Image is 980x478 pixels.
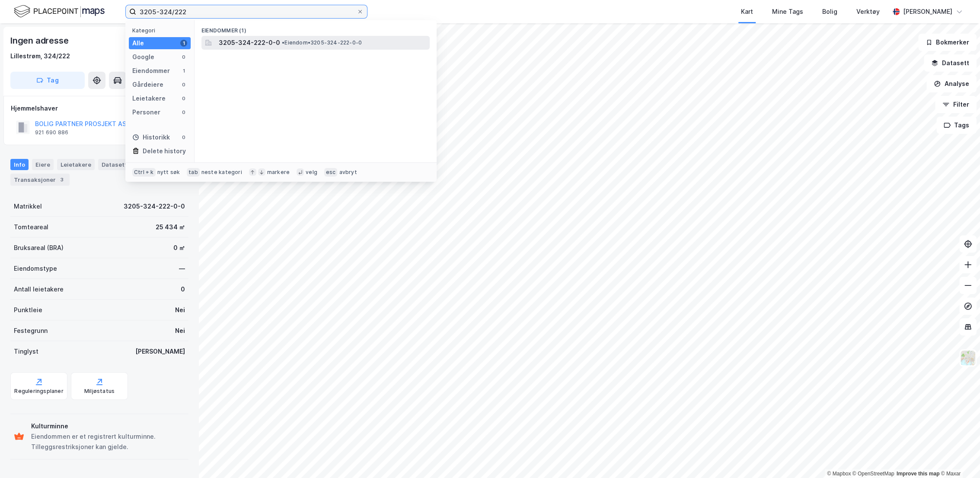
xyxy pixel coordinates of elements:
[10,159,29,170] div: Info
[201,169,242,176] div: neste kategori
[306,169,317,176] div: velg
[918,34,977,51] button: Bokmerker
[143,146,186,156] div: Delete history
[132,27,191,34] div: Kategori
[10,72,85,89] button: Tag
[132,52,154,62] div: Google
[11,103,188,114] div: Hjemmelshaver
[10,34,70,47] div: Ingen adresse
[14,243,64,253] div: Bruksareal (BRA)
[822,6,837,17] div: Bolig
[124,201,185,212] div: 3205-324-222-0-0
[180,134,187,141] div: 0
[180,95,187,102] div: 0
[132,93,166,104] div: Leietakere
[772,6,803,17] div: Mine Tags
[937,437,980,478] div: Kontrollprogram for chat
[852,471,894,477] a: OpenStreetMap
[14,284,64,294] div: Antall leietakere
[57,175,66,184] div: 3
[132,38,144,48] div: Alle
[157,169,180,176] div: nytt søk
[181,284,185,294] div: 0
[827,471,851,477] a: Mapbox
[741,6,753,17] div: Kart
[195,20,437,36] div: Eiendommer (1)
[324,168,338,177] div: esc
[14,388,63,395] div: Reguleringsplaner
[132,168,156,177] div: Ctrl + k
[282,39,362,46] span: Eiendom • 3205-324-222-0-0
[960,350,976,366] img: Z
[14,326,48,336] div: Festegrunn
[136,5,357,18] input: Søk på adresse, matrikkel, gårdeiere, leietakere eller personer
[175,326,185,336] div: Nei
[219,38,280,48] span: 3205-324-222-0-0
[14,346,38,357] div: Tinglyst
[926,75,977,92] button: Analyse
[175,305,185,315] div: Nei
[282,39,284,46] span: •
[937,437,980,478] iframe: Chat Widget
[936,117,977,134] button: Tags
[339,169,357,176] div: avbryt
[32,159,54,170] div: Eiere
[180,109,187,116] div: 0
[132,66,170,76] div: Eiendommer
[10,51,70,61] div: Lillestrøm, 324/222
[856,6,880,17] div: Verktøy
[156,222,185,232] div: 25 434 ㎡
[84,388,115,395] div: Miljøstatus
[179,263,185,274] div: —
[14,222,48,232] div: Tomteareal
[173,243,185,253] div: 0 ㎡
[180,67,187,74] div: 1
[10,174,70,186] div: Transaksjoner
[14,4,105,19] img: logo.f888ab2527a4732fd821a326f86c7f29.svg
[897,471,939,477] a: Improve this map
[924,54,977,72] button: Datasett
[135,346,185,357] div: [PERSON_NAME]
[57,159,95,170] div: Leietakere
[31,431,185,452] div: Eiendommen er et registrert kulturminne. Tilleggsrestriksjoner kan gjelde.
[35,129,68,136] div: 921 690 886
[180,40,187,47] div: 1
[180,81,187,88] div: 0
[180,54,187,60] div: 0
[132,79,163,90] div: Gårdeiere
[132,107,160,117] div: Personer
[187,168,200,177] div: tab
[14,305,42,315] div: Punktleie
[14,201,42,212] div: Matrikkel
[14,263,57,274] div: Eiendomstype
[98,159,131,170] div: Datasett
[132,132,170,142] div: Historikk
[935,96,977,113] button: Filter
[903,6,952,17] div: [PERSON_NAME]
[267,169,290,176] div: markere
[31,421,185,431] div: Kulturminne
